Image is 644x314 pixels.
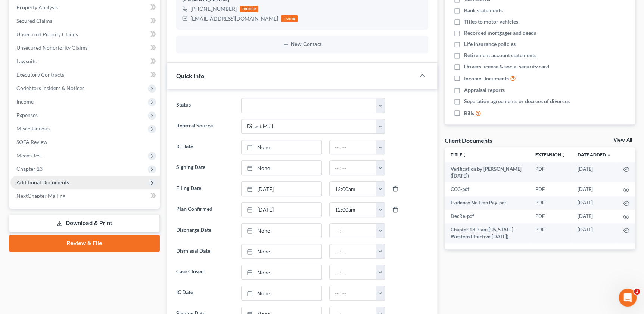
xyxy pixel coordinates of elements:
[464,18,518,25] span: Titles to motor vehicles
[10,135,160,149] a: SOFA Review
[16,31,78,37] span: Unsecured Priority Claims
[529,223,572,244] td: PDF
[16,98,34,105] span: Income
[172,98,237,113] label: Status
[172,244,237,259] label: Dismissal Date
[16,58,37,64] span: Lawsuits
[529,182,572,196] td: PDF
[10,41,160,55] a: Unsecured Nonpriority Claims
[634,289,640,295] span: 1
[445,136,492,144] div: Client Documents
[242,140,321,154] a: None
[529,162,572,183] td: PDF
[242,203,321,217] a: [DATE]
[464,98,570,105] span: Separation agreements or decrees of divorces
[16,4,58,10] span: Property Analysis
[330,203,376,217] input: -- : --
[16,71,64,78] span: Executory Contracts
[572,223,617,244] td: [DATE]
[464,29,536,37] span: Recorded mortgages and deeds
[464,40,516,48] span: Life insurance policies
[16,179,69,185] span: Additional Documents
[330,244,376,259] input: -- : --
[330,140,376,154] input: -- : --
[242,161,321,175] a: None
[10,55,160,68] a: Lawsuits
[613,138,632,143] a: View All
[240,6,258,12] div: mobile
[172,265,237,280] label: Case Closed
[578,152,611,157] a: Date Added expand_more
[330,265,376,279] input: -- : --
[10,1,160,14] a: Property Analysis
[330,182,376,196] input: -- : --
[242,286,321,300] a: None
[9,235,160,252] a: Review & File
[281,15,298,22] div: home
[172,140,237,155] label: IC Date
[172,202,237,217] label: Plan Confirmed
[561,153,566,157] i: unfold_more
[10,14,160,28] a: Secured Claims
[535,152,566,157] a: Extensionunfold_more
[16,152,42,158] span: Means Test
[464,110,474,117] span: Bills
[172,160,237,175] label: Signing Date
[176,72,204,79] span: Quick Info
[16,44,88,51] span: Unsecured Nonpriority Claims
[16,139,47,145] span: SOFA Review
[182,41,422,47] button: New Contact
[619,289,637,307] iframe: Intercom live chat
[16,166,43,172] span: Chapter 13
[242,182,321,196] a: [DATE]
[464,86,505,94] span: Appraisal reports
[330,224,376,238] input: -- : --
[445,223,529,244] td: Chapter 13 Plan ([US_STATE] - Western Effective [DATE])
[172,119,237,134] label: Referral Source
[445,196,529,210] td: Evidence No Emp Pay-pdf
[242,265,321,279] a: None
[445,182,529,196] td: CCC-pdf
[572,182,617,196] td: [DATE]
[529,196,572,210] td: PDF
[190,5,237,13] div: [PHONE_NUMBER]
[529,210,572,223] td: PDF
[16,193,65,199] span: NextChapter Mailing
[16,125,50,132] span: Miscellaneous
[16,85,84,91] span: Codebtors Insiders & Notices
[330,286,376,300] input: -- : --
[242,224,321,238] a: None
[16,112,38,118] span: Expenses
[572,196,617,210] td: [DATE]
[10,28,160,41] a: Unsecured Priority Claims
[464,63,549,70] span: Drivers license & social security card
[330,161,376,175] input: -- : --
[172,286,237,301] label: IC Date
[16,18,52,24] span: Secured Claims
[172,181,237,196] label: Filing Date
[445,162,529,183] td: Verification by [PERSON_NAME] ([DATE])
[10,68,160,81] a: Executory Contracts
[462,153,467,157] i: unfold_more
[572,162,617,183] td: [DATE]
[242,244,321,259] a: None
[172,223,237,238] label: Discharge Date
[572,210,617,223] td: [DATE]
[10,189,160,203] a: NextChapter Mailing
[190,15,278,22] div: [EMAIL_ADDRESS][DOMAIN_NAME]
[464,7,503,14] span: Bank statements
[9,215,160,232] a: Download & Print
[464,52,536,59] span: Retirement account statements
[451,152,467,157] a: Titleunfold_more
[445,210,529,223] td: DecRe-pdf
[607,153,611,157] i: expand_more
[464,75,509,82] span: Income Documents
